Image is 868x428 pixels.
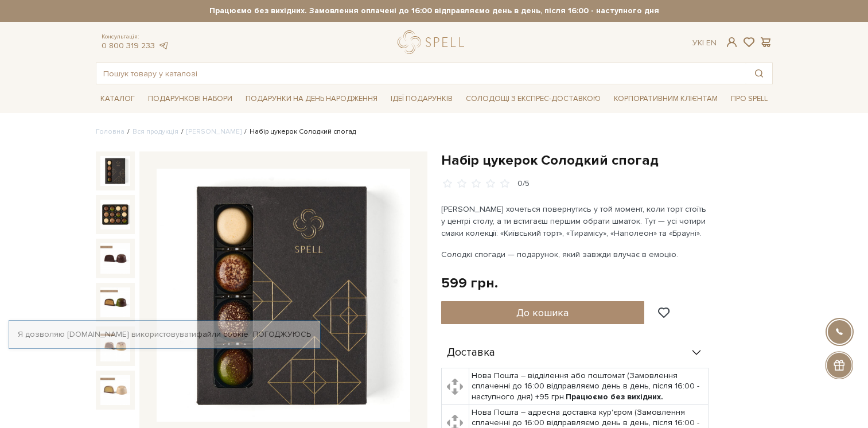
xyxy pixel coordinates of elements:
p: Солодкі спогади — подарунок, який завжди влучає в емоцію. [441,248,710,260]
span: | [702,38,704,48]
a: Погоджуюсь [252,329,311,340]
img: Набір цукерок Солодкий спогад [100,200,130,229]
a: Вся продукція [133,127,178,136]
div: 0/5 [517,178,530,189]
h1: Набір цукерок Солодкий спогад [441,151,773,169]
a: logo [398,30,469,54]
strong: Працюємо без вихідних. Замовлення оплачені до 16:00 відправляємо день в день, після 16:00 - насту... [96,6,773,16]
a: Солодощі з експрес-доставкою [461,89,605,108]
a: Подарункові набори [143,90,237,108]
div: Я дозволяю [DOMAIN_NAME] використовувати [9,329,320,340]
span: До кошика [516,306,569,319]
button: До кошика [441,301,645,324]
div: 599 грн. [441,274,498,292]
span: Доставка [447,348,495,358]
img: Набір цукерок Солодкий спогад [157,169,410,422]
a: Подарунки на День народження [241,90,382,108]
img: Набір цукерок Солодкий спогад [100,156,130,186]
a: [PERSON_NAME] [186,127,242,136]
a: Каталог [96,90,139,108]
a: En [706,38,717,48]
p: [PERSON_NAME] хочеться повернутись у той момент, коли торт стоїть у центрі столу, а ти встигаєш п... [441,203,710,239]
a: telegram [158,41,169,50]
a: Корпоративним клієнтам [609,90,722,108]
td: Нова Пошта – відділення або поштомат (Замовлення сплаченні до 16:00 відправляємо день в день, піс... [469,368,708,405]
a: файли cookie [196,329,248,339]
a: Головна [96,127,124,136]
span: Консультація: [102,33,169,41]
div: Ук [692,38,717,48]
input: Пошук товару у каталозі [96,63,746,84]
img: Набір цукерок Солодкий спогад [100,375,130,405]
img: Набір цукерок Солодкий спогад [100,287,130,317]
a: Ідеї подарунків [386,90,457,108]
button: Пошук товару у каталозі [746,63,772,84]
a: 0 800 319 233 [102,41,155,50]
b: Працюємо без вихідних. [566,392,663,402]
li: Набір цукерок Солодкий спогад [242,127,356,137]
img: Набір цукерок Солодкий спогад [100,243,130,273]
a: Про Spell [726,90,772,108]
